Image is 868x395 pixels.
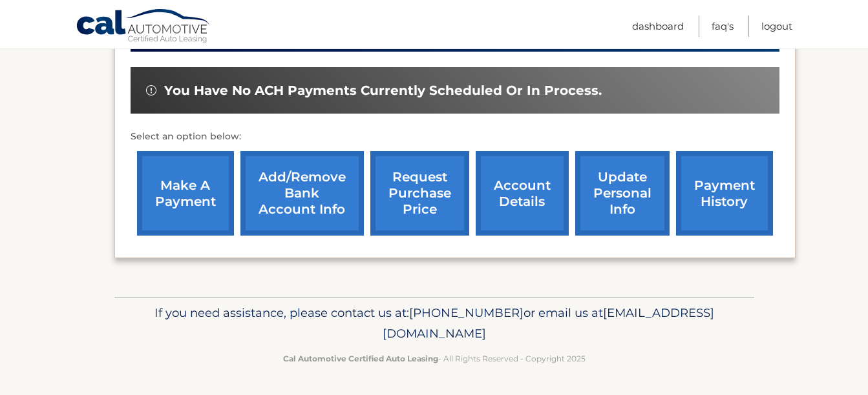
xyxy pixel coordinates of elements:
[632,15,684,37] a: Dashboard
[409,305,524,320] span: [PHONE_NUMBER]
[123,303,746,344] p: If you need assistance, please contact us at: or email us at
[712,15,734,37] a: FAQ's
[676,151,773,236] a: payment history
[123,352,746,365] p: - All Rights Reserved - Copyright 2025
[131,129,779,145] p: Select an option below:
[761,15,792,37] a: Logout
[76,8,211,46] a: Cal Automotive
[164,83,602,99] span: You have no ACH payments currently scheduled or in process.
[575,151,670,236] a: update personal info
[137,151,234,236] a: make a payment
[476,151,569,236] a: account details
[370,151,469,236] a: request purchase price
[383,305,714,341] span: [EMAIL_ADDRESS][DOMAIN_NAME]
[240,151,364,236] a: Add/Remove bank account info
[283,354,438,363] strong: Cal Automotive Certified Auto Leasing
[146,85,156,96] img: alert-white.svg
